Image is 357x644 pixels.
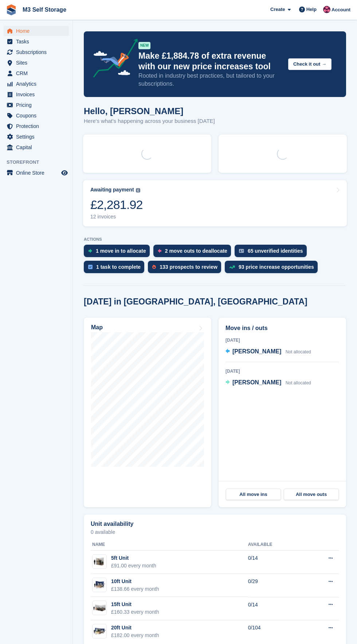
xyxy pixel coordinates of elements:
span: [PERSON_NAME] [232,379,281,385]
span: Online Store [16,168,60,178]
a: Awaiting payment £2,281.92 12 invoices [83,180,347,226]
div: £91.00 every month [111,562,156,570]
span: Sites [16,58,60,68]
a: menu [4,110,69,121]
h2: Map [91,324,103,331]
a: All move outs [284,489,339,500]
a: 65 unverified identities [235,245,310,261]
div: NEW [138,42,150,49]
img: stora-icon-8386f47178a22dfd0bd8f6a31ec36ba5ce8667c1dd55bd0f319d3a0aa187defe.svg [6,4,17,15]
div: 15ft Unit [111,601,159,608]
img: 32-sqft-unit.jpg [93,556,106,567]
a: Preview store [60,168,69,177]
span: CRM [16,68,60,78]
img: move_ins_to_allocate_icon-fdf77a2bb77ea45bf5b3d319d69a93e2d87916cf1d5bf7949dd705db3b84f3ca.svg [88,249,92,253]
td: 0/29 [248,574,304,597]
a: 1 move in to allocate [84,245,153,261]
span: Capital [16,142,60,152]
a: menu [4,58,69,68]
div: 1 task to complete [96,264,141,270]
span: Pricing [16,100,60,110]
a: M3 Self Storage [20,4,69,16]
img: task-75834270c22a3079a89374b754ae025e5fb1db73e45f91037f5363f120a921f8.svg [88,265,93,269]
th: Name [91,539,248,551]
img: 10-ft-container.jpg [93,579,106,590]
a: menu [4,79,69,89]
a: All move ins [226,489,281,500]
div: 93 price increase opportunities [239,264,314,270]
span: Settings [16,132,60,142]
span: Not allocated [286,349,311,354]
div: £138.66 every month [111,585,159,593]
span: Home [16,26,60,36]
a: Map [84,318,211,507]
img: icon-info-grey-7440780725fd019a000dd9b08b2336e03edf1995a4989e88bcd33f0948082b44.svg [136,188,140,193]
a: 133 prospects to review [148,261,225,277]
div: £160.33 every month [111,608,159,616]
img: move_outs_to_deallocate_icon-f764333ba52eb49d3ac5e1228854f67142a1ed5810a6f6cc68b1a99e826820c5.svg [158,249,161,253]
td: 0/14 [248,597,304,620]
td: 0/14 [248,551,304,574]
div: 10ft Unit [111,578,159,585]
a: 2 move outs to deallocate [153,245,235,261]
div: [DATE] [225,368,339,375]
div: [DATE] [225,337,339,344]
a: menu [4,68,69,78]
div: £2,281.92 [90,197,143,212]
div: Awaiting payment [90,187,134,193]
span: Tasks [16,36,60,47]
div: 133 prospects to review [160,264,217,270]
img: Nick Jones [323,6,330,13]
img: 125-sqft-unit.jpg [93,603,106,613]
span: Create [270,6,285,13]
div: 1 move in to allocate [96,248,146,254]
a: 1 task to complete [84,261,148,277]
th: Available [248,539,304,551]
a: menu [4,36,69,47]
a: [PERSON_NAME] Not allocated [225,378,311,388]
span: Subscriptions [16,47,60,57]
img: price_increase_opportunities-93ffe204e8149a01c8c9dc8f82e8f89637d9d84a8eef4429ea346261dce0b2c0.svg [229,265,235,269]
a: menu [4,89,69,100]
div: 12 invoices [90,214,143,220]
a: menu [4,142,69,152]
p: Here's what's happening across your business [DATE] [84,117,215,125]
span: Protection [16,121,60,131]
img: 20-ft-container.jpg [93,626,106,637]
a: menu [4,100,69,110]
h1: Hello, [PERSON_NAME] [84,106,215,116]
a: menu [4,26,69,36]
span: Storefront [7,159,72,166]
img: prospect-51fa495bee0391a8d652442698ab0144808aea92771e9ea1ae160a38d050c398.svg [152,265,156,269]
div: £182.00 every month [111,632,159,639]
a: menu [4,168,69,178]
h2: [DATE] in [GEOGRAPHIC_DATA], [GEOGRAPHIC_DATA] [84,297,307,307]
a: menu [4,132,69,142]
span: [PERSON_NAME] [232,348,281,354]
p: Rooted in industry best practices, but tailored to your subscriptions. [138,72,282,88]
button: Check it out → [288,58,331,70]
div: 65 unverified identities [248,248,303,254]
h2: Move ins / outs [225,324,339,333]
span: Account [331,6,350,13]
p: Make £1,884.78 of extra revenue with our new price increases tool [138,51,282,72]
p: ACTIONS [84,237,346,242]
div: 5ft Unit [111,554,156,562]
a: 93 price increase opportunities [225,261,321,277]
span: Invoices [16,89,60,100]
div: 20ft Unit [111,624,159,632]
p: 0 available [91,529,339,535]
span: Not allocated [286,380,311,385]
span: Help [306,6,317,13]
span: Coupons [16,110,60,121]
td: 0/104 [248,620,304,643]
img: price-adjustments-announcement-icon-8257ccfd72463d97f412b2fc003d46551f7dbcb40ab6d574587a9cd5c0d94... [87,39,138,80]
a: menu [4,121,69,131]
a: [PERSON_NAME] Not allocated [225,347,311,357]
a: menu [4,47,69,57]
span: Analytics [16,79,60,89]
div: 2 move outs to deallocate [165,248,227,254]
img: verify_identity-adf6edd0f0f0b5bbfe63781bf79b02c33cf7c696d77639b501bdc392416b5a36.svg [239,249,244,253]
h2: Unit availability [91,521,133,527]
